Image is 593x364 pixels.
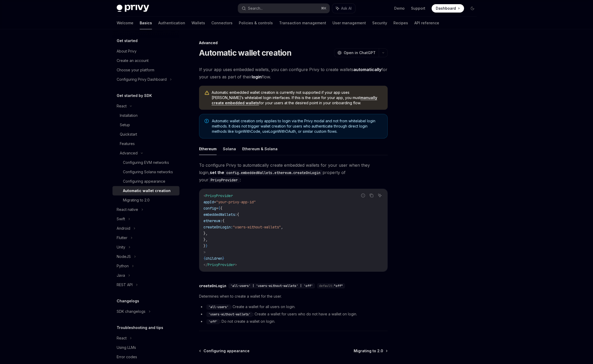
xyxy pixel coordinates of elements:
[117,272,125,279] div: Java
[237,212,239,217] span: {
[140,17,152,29] a: Basics
[321,6,326,10] span: ⌘ K
[117,206,138,213] div: React native
[117,235,127,241] div: Flutter
[242,143,278,155] button: Ethereum & Solana
[112,177,179,186] a: Configuring appearance
[199,161,388,183] span: To configure Privy to automatically create embedded wallets for your user when they login, proper...
[117,253,131,260] div: NodeJS
[112,65,179,75] a: Choose your platform
[204,200,214,204] span: appId
[238,4,330,13] button: Search...⌘K
[191,17,205,29] a: Wallets
[222,256,224,261] span: }
[112,343,179,352] a: Using LLMs
[117,325,163,331] h5: Troubleshooting and tips
[112,130,179,139] a: Quickstart
[120,122,130,128] div: Setup
[199,304,388,310] li: : Create a wallet for all users on login.
[376,192,383,199] button: Ask AI
[199,143,217,155] button: Ethereum
[334,48,379,57] button: Open in ChatGPT
[117,103,127,109] div: React
[332,17,366,29] a: User management
[230,284,313,288] span: 'all-users' | 'users-without-wallets' | 'off'
[204,193,206,198] span: <
[204,218,222,223] span: ethereum:
[368,192,375,199] button: Copy the contents from the code block
[112,139,179,148] a: Features
[117,17,133,29] a: Welcome
[204,231,208,236] span: },
[204,262,208,267] span: </
[117,335,127,341] div: React
[206,319,220,324] code: 'off'
[220,206,222,211] span: {
[206,312,253,317] code: 'users-without-wallets'
[112,120,179,130] a: Setup
[281,225,283,229] span: ,
[233,225,281,229] span: "users-without-wallets"
[112,111,179,120] a: Installation
[158,17,185,29] a: Authentication
[117,216,125,222] div: Swift
[117,76,167,83] div: Configuring Privy Dashboard
[120,112,138,119] div: Installation
[436,6,456,11] span: Dashboard
[117,308,145,315] div: SDK changelogs
[205,119,209,123] svg: Note
[199,318,388,325] li: : Do not create a wallet on login.
[468,4,477,13] button: Toggle dark mode
[248,5,263,11] div: Search...
[120,141,135,147] div: Features
[353,67,381,72] strong: automatically
[117,48,137,54] div: About Privy
[394,6,405,11] a: Demo
[117,298,139,304] h5: Changelogs
[279,17,326,29] a: Transaction management
[123,159,169,166] div: Configuring EVM networks
[199,311,388,317] li: : Create a wallet for users who do not have a wallet on login.
[208,262,235,267] span: PrivyProvider
[199,48,291,57] h1: Automatic wallet creation
[112,47,179,56] a: About Privy
[117,282,133,288] div: REST API
[354,348,383,354] span: Migrating to 2.0
[206,256,222,261] span: children
[206,244,208,248] span: }
[344,50,376,55] span: Open in ChatGPT
[223,143,236,155] button: Solana
[117,263,129,269] div: Python
[319,284,334,288] span: default:
[123,188,171,194] div: Automatic wallet creation
[112,167,179,177] a: Configuring Solana networks
[120,131,137,137] div: Quickstart
[204,237,208,242] span: },
[206,304,231,310] code: 'all-users'
[204,212,237,217] span: embeddedWallets:
[117,93,152,99] h5: Get started by SDK
[393,17,408,29] a: Recipes
[341,6,352,11] span: Ask AI
[212,90,382,106] span: Automatic embedded wallet creation is currently not supported if your app uses [PERSON_NAME]’s wh...
[206,193,233,198] span: PrivyProvider
[204,90,210,96] svg: Warning
[123,169,173,175] div: Configuring Solana networks
[334,284,343,288] span: "off"
[218,206,220,211] span: {
[204,348,250,354] span: Configuring appearance
[204,244,206,248] span: }
[112,352,179,362] a: Error codes
[199,283,226,288] div: createOnLogin
[200,348,250,354] a: Configuring appearance
[117,38,138,44] h5: Get started
[117,5,149,12] img: dark logo
[117,344,136,351] div: Using LLMs
[112,195,179,205] a: Migrating to 2.0
[239,17,273,29] a: Policies & controls
[199,293,388,299] span: Determines when to create a wallet for the user.
[117,57,149,64] div: Create an account
[224,170,323,176] code: config.embeddedWallets.ethereum.createOnLogin
[117,67,154,73] div: Choose your platform
[117,225,130,232] div: Android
